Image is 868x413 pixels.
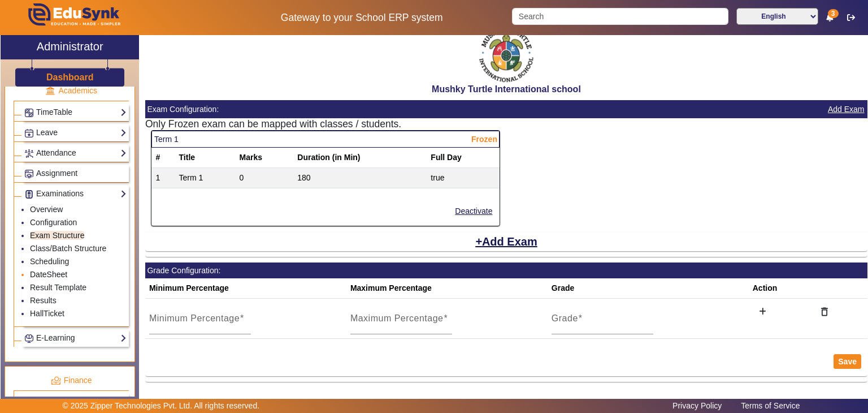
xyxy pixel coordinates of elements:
a: Terms of Service [735,398,805,413]
a: Administrator [1,35,139,59]
a: Dashboard [46,71,94,83]
span: 3 [828,9,839,18]
mat-label: Grade [552,313,578,323]
th: Maximum Percentage [346,278,548,299]
h5: Gateway to your School ERP system [223,12,500,24]
a: Exam Structure [30,231,84,240]
td: Term 1 [175,168,236,188]
th: # [151,148,175,168]
a: Scheduling [30,257,69,266]
th: Duration (in Min) [293,148,427,168]
a: Configuration [30,218,77,227]
td: 1 [151,168,175,188]
th: Grade [548,278,749,299]
a: Overview [30,205,63,214]
h5: Only Frozen exam can be mapped with classes / students. [145,118,867,130]
a: Privacy Policy [667,398,727,413]
button: Save [834,354,861,369]
mat-label: Minimum Percentage [149,313,240,323]
img: Assignments.png [25,170,33,178]
mat-card-header: Term 1 [151,131,500,148]
a: DateSheet [30,270,67,279]
td: 0 [236,168,294,188]
a: HallTicket [30,309,64,318]
h3: Dashboard [46,72,94,83]
mat-label: Maximum Percentage [350,313,444,323]
td: 180 [293,168,427,188]
th: Title [175,148,236,168]
th: Marks [236,148,294,168]
img: finance.png [51,376,61,386]
a: Result Template [30,283,86,292]
p: Academics [14,85,129,97]
th: Full Day [427,148,500,168]
th: Minimum Percentage [145,278,346,299]
a: Class/Batch Structure [30,244,106,253]
p: Finance [14,375,129,386]
a: Assignment [24,167,127,180]
button: Deactivate [454,204,493,218]
td: true [427,168,500,188]
span: Frozen [471,134,497,145]
input: Grade [552,316,653,330]
img: f2cfa3ea-8c3d-4776-b57d-4b8cb03411bc [478,25,535,84]
button: Add Exam [827,102,866,117]
input: Search [512,8,728,25]
h2: Administrator [37,40,103,53]
a: Results [30,296,57,305]
img: academic.png [45,86,55,96]
button: Add Exam [474,232,539,251]
p: © 2025 Zipper Technologies Pvt. Ltd. All rights reserved. [63,400,260,412]
mat-card-header: Exam Configuration: [145,100,867,118]
th: Action [749,278,809,299]
mat-card-header: Grade Configuration: [145,263,867,278]
h2: Mushky Turtle International school [145,84,867,94]
span: Assignment [36,169,77,178]
mat-icon: delete_outline [819,306,830,317]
